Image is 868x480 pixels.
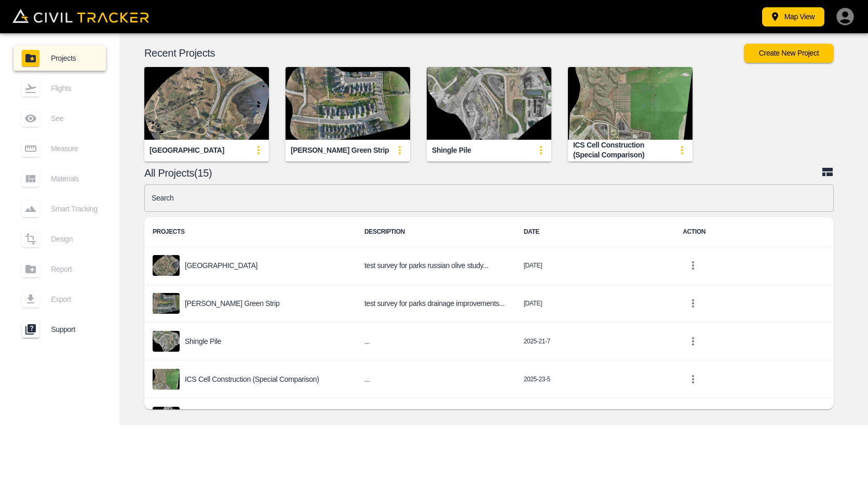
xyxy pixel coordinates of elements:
img: project-image [153,255,180,276]
a: Projects [13,46,106,71]
img: Civil Tracker [12,9,149,23]
img: project-image [153,293,180,314]
h6: ... [364,373,507,386]
td: 2025-21-5 [516,398,675,436]
h6: ... [364,335,507,348]
td: [DATE] [516,285,675,323]
span: Support [51,325,98,334]
p: [GEOGRAPHIC_DATA] [185,261,257,270]
a: Support [13,317,106,342]
img: project-image [153,331,180,352]
p: Recent Projects [144,49,744,57]
div: Shingle Pile [432,145,471,155]
td: [DATE] [516,247,675,285]
button: Map View [762,7,824,26]
th: ACTION [674,217,834,247]
th: DATE [516,217,675,247]
button: update-card-details [531,140,551,161]
img: ICS Cell Construction (Special Comparison) [568,67,693,140]
img: Marie Van Harlem Green Strip [286,67,410,140]
button: update-card-details [248,140,269,161]
p: ICS Cell Construction (Special Comparison) [185,375,319,383]
span: Projects [51,54,98,62]
img: project-image [153,369,180,390]
td: 2025-23-5 [516,361,675,398]
img: project-image [153,407,180,428]
td: 2025-21-7 [516,323,675,361]
th: PROJECTS [144,217,356,247]
img: Indian Battle Park [144,67,269,140]
div: ICS Cell Construction (Special Comparison) [573,140,672,159]
div: [GEOGRAPHIC_DATA] [150,145,224,155]
div: [PERSON_NAME] Green Strip [291,145,389,155]
button: update-card-details [389,140,410,161]
p: Shingle Pile [185,337,221,345]
h6: test survey for parks drainage improvements [364,297,507,310]
button: update-card-details [672,140,693,161]
p: All Projects(15) [144,169,821,177]
img: Shingle Pile [427,67,551,140]
button: Create New Project [744,44,834,63]
h6: test survey for parks russian olive study [364,259,507,272]
p: [PERSON_NAME] Green Strip [185,299,279,308]
th: DESCRIPTION [356,217,516,247]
